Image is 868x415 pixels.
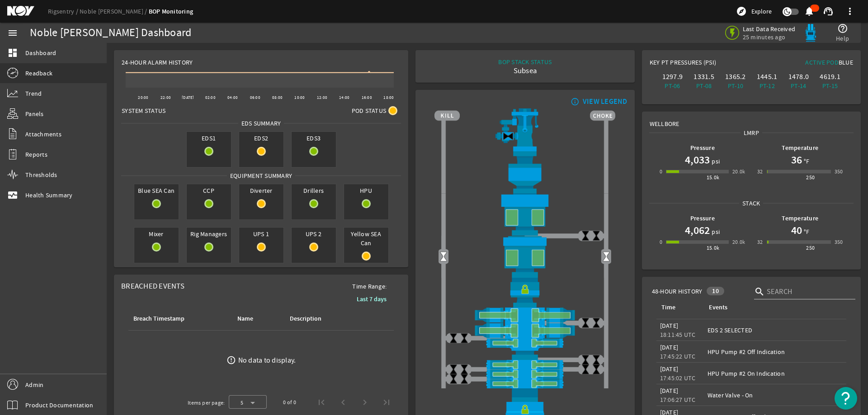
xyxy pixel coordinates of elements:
span: °F [802,227,810,236]
img: Valve2Open.png [438,251,449,262]
span: CCP [187,184,231,197]
div: 0 [660,167,662,176]
div: 0 of 0 [283,398,296,407]
text: 20:00 [138,95,149,100]
img: ValveClose.png [580,364,591,375]
div: VIEW LEGEND [583,97,627,106]
img: ValveClose.png [580,317,591,328]
div: 20.0k [732,238,745,247]
span: Equipment Summary [227,171,295,180]
span: Reports [25,150,47,159]
text: 12:00 [317,95,327,100]
div: 1297.9 [659,72,687,81]
span: Blue SEA Can [134,184,179,197]
span: EDS2 [239,132,283,145]
h1: 40 [791,223,802,238]
button: Open Resource Center [835,387,857,410]
b: Temperature [782,144,818,152]
b: Last 7 days [357,295,387,303]
span: Attachments [25,130,61,139]
img: PipeRamOpen.png [434,369,615,379]
div: Name [237,314,253,324]
button: Last 7 days [349,291,394,307]
div: 1365.2 [722,72,750,81]
legacy-datetime-component: [DATE] [660,343,679,351]
span: Drillers [292,184,336,197]
legacy-datetime-component: [DATE] [660,387,679,395]
span: Health Summary [25,191,73,200]
span: Trend [25,89,42,98]
a: BOP Monitoring [149,7,193,16]
span: EDS SUMMARY [238,119,284,128]
text: 10:00 [294,95,305,100]
span: Stack [739,199,763,208]
img: BopBodyShearBottom.png [434,348,615,359]
mat-icon: error_outline [226,355,236,365]
img: PipeRamOpen.png [434,379,615,388]
div: Time [660,303,697,312]
div: Breach Timestamp [133,314,184,324]
div: Time [661,303,675,312]
div: 350 [835,167,843,176]
div: HPU Pump #2 On Indication [708,369,843,378]
span: Dashboard [25,48,56,57]
div: Events [708,303,839,312]
span: Mixer [134,228,179,240]
text: 06:00 [250,95,260,100]
a: Noble [PERSON_NAME] [80,7,149,15]
img: ValveClose.png [591,354,602,365]
span: UPS 2 [292,228,336,240]
b: Pressure [690,214,715,223]
div: Noble [PERSON_NAME] Dashboard [30,28,191,37]
div: BOP STACK STATUS [498,57,552,66]
legacy-datetime-component: 17:06:27 UTC [660,396,696,404]
button: more_vert [839,0,861,22]
span: °F [802,157,810,166]
span: Last Data Received [743,25,796,33]
img: ValveClose.png [448,373,459,384]
img: ShearRamOpen.png [434,308,615,323]
span: 25 minutes ago [743,33,796,41]
div: PT-10 [722,81,750,90]
div: 350 [835,238,843,247]
b: Temperature [782,214,818,223]
h1: 4,033 [685,153,710,167]
img: Valve2Open.png [601,251,612,262]
span: Help [836,34,849,43]
mat-icon: support_agent [823,6,834,17]
span: psi [710,157,720,166]
img: ValveClose.png [591,364,602,375]
img: RiserAdapter.png [434,108,615,151]
img: ValveClose.png [591,230,602,241]
text: 04:00 [227,95,238,100]
h1: 4,062 [685,223,710,238]
input: Search [767,286,848,297]
img: RiserConnectorLock.png [434,278,615,308]
div: PT-08 [690,81,718,90]
span: UPS 1 [239,228,283,240]
button: Explore [732,4,775,19]
div: 4619.1 [816,72,844,81]
span: Readback [25,69,52,78]
div: 15.0k [707,243,720,252]
text: 16:00 [362,95,372,100]
div: Water Valve - On [708,391,843,400]
img: ValveClose.png [448,364,459,375]
div: Description [288,314,353,324]
div: Events [709,303,727,312]
div: HPU Pump #2 Off Indication [708,347,843,356]
span: LMRP [741,128,762,137]
div: Subsea [498,66,552,75]
img: LowerAnnularOpen.png [434,236,615,277]
span: HPU [344,184,388,197]
span: Admin [25,380,43,389]
img: ValveClose.png [580,354,591,365]
span: Blue [839,58,853,66]
span: Diverter [239,184,283,197]
span: Time Range: [345,282,394,291]
span: Explore [751,7,772,16]
div: 32 [757,167,763,176]
div: PT-15 [816,81,844,90]
img: ValveClose.png [459,333,470,344]
img: FlexJoint.png [434,151,615,193]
